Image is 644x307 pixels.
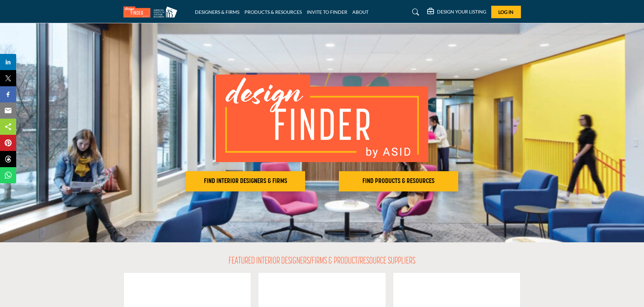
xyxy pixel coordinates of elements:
[123,6,181,18] img: Site Logo
[427,8,486,16] div: DESIGN YOUR LISTING
[244,9,302,15] a: PRODUCTS & RESOURCES
[406,7,423,18] a: Search
[186,171,305,191] button: FIND INTERIOR DESIGNERS & FIRMS
[307,9,347,15] a: INVITE TO FINDER
[352,9,369,15] a: ABOUT
[195,9,239,15] a: DESIGNERS & FIRMS
[229,256,415,267] h2: FEATURED INTERIOR DESIGNERS/FIRMS & PRODUCT/RESOURCE SUPPLIERS
[491,6,521,18] button: Log In
[339,171,458,191] button: FIND PRODUCTS & RESOURCES
[341,177,456,185] h2: FIND PRODUCTS & RESOURCES
[498,9,514,15] span: Log In
[437,9,486,15] h5: DESIGN YOUR LISTING
[188,177,303,185] h2: FIND INTERIOR DESIGNERS & FIRMS
[216,74,428,162] img: image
